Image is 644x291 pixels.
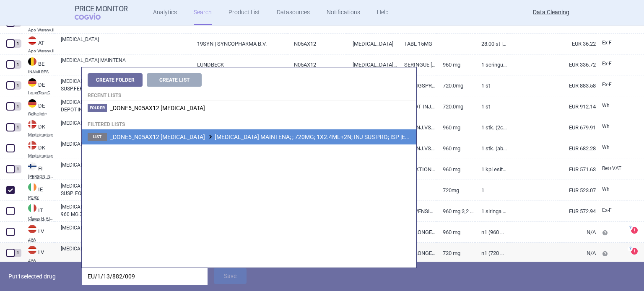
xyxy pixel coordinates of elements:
[28,246,36,254] img: Latvia
[88,73,143,87] button: Create Folder
[28,196,55,200] abbr: PCRS — Online database by Primary Care Reimbursement Service, part of the Health Services Executi...
[602,124,610,129] span: Wholesale price without VAT
[475,138,507,159] a: 1 stk. (Abacus)
[398,222,436,242] a: PROLONGED-RELEASE SUSPENSION FOR INJECTION IN PRE-FILLED SYRINGE
[398,54,436,75] a: SERINGUE [DEMOGRAPHIC_DATA]
[61,203,191,218] a: [MEDICAL_DATA] MAINTENA*1 SIRINGA PRERIEMPITA IM 960 MG 3,2 ML RILASCIO PROLUNGATO + 2 [PERSON_NAME]
[110,105,205,111] span: _DONE5_N05AX12 ARIPIPRAZOLE
[398,243,436,263] a: PROLONGED-RELEASE SUSPENSION FOR INJECTION IN PRE-FILLED SYRINGE
[398,117,436,138] a: DEP.INJ.VSK,SUSP,SPR
[28,225,36,233] img: Latvia
[22,245,55,263] a: LVLVZVA
[22,203,55,221] a: ITITClasse H, AIFA
[22,119,55,137] a: DKDKMedicinpriser
[398,201,436,221] a: SOSPENSIONE A RILASCIO PROLUNGATO
[22,182,55,200] a: IEIEPCRS
[475,159,507,180] a: 1 kpl esitäytetty ruisku
[28,78,36,87] img: Germany
[596,79,627,91] a: Ex-F
[28,112,55,116] abbr: Gelbe liste — Gelbe Liste online database by Medizinische Medien Informations GmbH (MMI), Germany
[61,77,191,93] a: [MEDICAL_DATA] MAINTENA 720 MG DEP.-INJ.-SUSP.FERTIGSPR.
[507,54,596,75] a: EUR 336.72
[75,5,128,13] strong: Price Monitor
[436,75,475,96] a: 720.0mg
[28,175,55,179] abbr: KELA — Pharmaceutical Database of medicinal products maintained by Kela, Finland.
[596,162,627,175] a: Ret+VAT
[82,87,416,100] h4: Recent lists
[602,40,612,46] span: Ex-factory price
[628,225,633,230] span: ?
[61,245,191,260] a: [MEDICAL_DATA] MAINTENA
[602,103,610,108] span: Wholesale price without VAT
[596,58,627,70] a: Ex-F
[602,82,612,88] span: Ex-factory price
[61,119,191,134] a: [MEDICAL_DATA] MAINTENA
[28,28,55,32] abbr: Apo-Warenv.II — Apothekerverlag Warenverzeichnis. Online database developed by the Österreichisch...
[475,222,507,242] a: N1 (960 mg/3,2 ml)
[507,96,596,117] a: EUR 912.14
[28,183,36,191] img: Ireland
[28,258,55,263] abbr: ZVA — Online database developed by State Agency of Medicines Republic of Latvia.
[507,159,596,180] a: EUR 571.63
[28,216,55,221] abbr: Classe H, AIFA — List of medicinal products published by the Italian Medicines Agency (Group/Fasc...
[14,249,21,257] div: 1
[22,224,55,242] a: LVLVZVA
[8,268,75,285] p: Put selected drug
[61,140,191,155] a: [MEDICAL_DATA] MAINTENA
[22,57,55,74] a: BEBEINAMI RPS
[22,161,55,179] a: FIFI[PERSON_NAME]
[28,91,55,95] abbr: LauerTaxe CGM — Complex database for German drug information provided by commercial provider CGM ...
[596,183,627,196] a: Wh
[507,138,596,159] a: EUR 682.28
[436,138,475,159] a: 960 mg
[110,134,449,140] span: ABILIFY MAINTENA; ; 720MG; 1X2.4ML+2N; INJ SUS PRO; ISP |EU/1/13/882/009
[596,142,627,154] a: Wh
[61,98,191,113] a: [MEDICAL_DATA] MAINTENA 720 MG 101 CAREFARM DEPOT-INJEKTIONSSUSPENSION IN EINER FERTIGSPRITZE
[346,33,398,54] a: [MEDICAL_DATA]
[507,201,596,221] a: EUR 572.94
[475,117,507,138] a: 1 stk. (2care4)
[28,133,55,137] abbr: Medicinpriser — Danish Medicine Agency. Erhverv Medicinpriser database for bussines.
[18,273,21,280] strong: 1
[602,61,612,67] span: Ex-factory price
[602,207,612,213] span: Ex-factory price
[61,161,191,176] a: [MEDICAL_DATA] MAINTENA
[507,222,596,242] a: N/A
[22,98,55,116] a: DEDEGelbe liste
[398,33,436,54] a: TABL 15MG
[507,117,596,138] a: EUR 679.91
[398,159,436,180] a: INJEKTIONESTE, DEPOTSUSPENSIO, ESITÄYTETTY RUISKU
[28,49,55,53] abbr: Apo-Warenv.II — Apothekerverlag Warenverzeichnis. Online database developed by the Österreichisch...
[28,154,55,158] abbr: Medicinpriser — Danish Medicine Agency. Erhverv Medicinpriser database for bussines.
[602,144,610,150] span: Wholesale price without VAT
[398,96,436,117] a: DEPOT-INJEKTIONSSUSPENSION
[14,39,21,48] div: 1
[398,75,436,96] a: FERTIGSPRITZEN
[398,138,436,159] a: DEP.INJ.VSK,SUSP,SPR
[628,246,633,251] span: ?
[14,165,21,173] div: 1
[14,123,21,131] div: 1
[28,70,55,74] abbr: INAMI RPS — National Institute for Health Disability Insurance, Belgium. Programme web - Médicame...
[288,33,347,54] a: N05AX12
[28,162,36,170] img: Finland
[28,99,36,108] img: Germany
[475,96,507,117] a: 1 ST
[22,36,55,53] a: ATATApo-Warenv.II
[28,57,36,66] img: Belgium
[28,237,55,242] abbr: ZVA — Online database developed by State Agency of Medicines Republic of Latvia.
[475,75,507,96] a: 1 St
[596,100,627,112] a: Wh
[61,57,191,72] a: [MEDICAL_DATA] MAINTENA
[14,81,21,90] div: 1
[191,33,287,54] a: 19SYN | SYNCOPHARMA B.V.
[436,243,475,263] a: 720 mg
[631,247,641,254] a: ?
[475,33,507,54] a: 28.00 ST | Stück
[596,204,627,217] a: Ex-F
[631,227,641,233] a: ?
[436,222,475,242] a: 960 mg
[88,104,107,112] span: Folder
[61,36,191,51] a: [MEDICAL_DATA]
[191,54,287,75] a: LUNDBECK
